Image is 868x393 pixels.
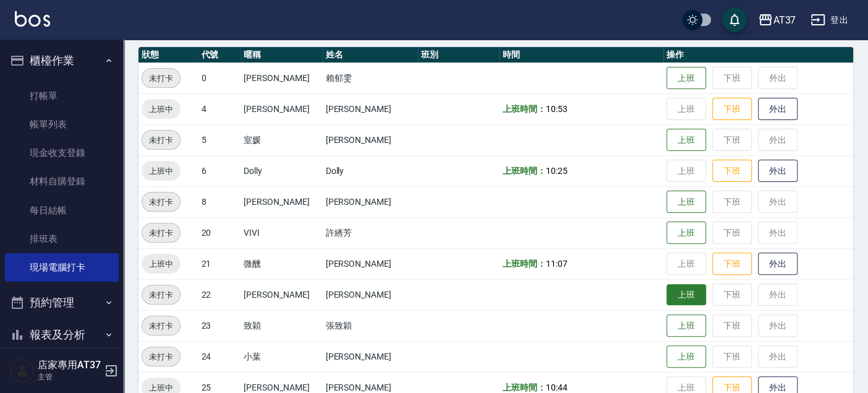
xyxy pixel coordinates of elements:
[666,129,706,152] button: 上班
[5,287,119,319] button: 預約管理
[5,253,119,282] a: 現場電腦打卡
[198,63,240,93] td: 0
[198,248,240,279] td: 21
[142,288,180,301] span: 未打卡
[5,167,119,196] a: 材料自購登錄
[323,310,418,341] td: 張致穎
[666,314,706,337] button: 上班
[15,11,50,27] img: Logo
[5,225,119,253] a: 排班表
[240,341,322,372] td: 小葉
[142,72,180,85] span: 未打卡
[198,155,240,186] td: 6
[323,341,418,372] td: [PERSON_NAME]
[503,382,546,392] b: 上班時間：
[323,47,418,63] th: 姓名
[38,371,101,382] p: 主管
[240,93,322,124] td: [PERSON_NAME]
[500,47,663,63] th: 時間
[418,47,500,63] th: 班別
[240,310,322,341] td: 致穎
[198,124,240,155] td: 5
[198,47,240,63] th: 代號
[142,165,181,178] span: 上班中
[142,319,180,332] span: 未打卡
[712,98,752,121] button: 下班
[666,67,706,90] button: 上班
[240,186,322,217] td: [PERSON_NAME]
[663,47,853,63] th: 操作
[240,124,322,155] td: 室媛
[323,279,418,310] td: [PERSON_NAME]
[198,93,240,124] td: 4
[142,257,181,270] span: 上班中
[806,9,853,32] button: 登出
[546,382,568,392] span: 10:44
[142,196,180,209] span: 未打卡
[5,82,119,110] a: 打帳單
[5,319,119,351] button: 報表及分析
[503,166,546,176] b: 上班時間：
[142,227,180,240] span: 未打卡
[758,160,798,183] button: 外出
[503,104,546,114] b: 上班時間：
[198,217,240,248] td: 20
[198,279,240,310] td: 22
[712,160,752,183] button: 下班
[546,259,568,269] span: 11:07
[142,134,180,147] span: 未打卡
[758,98,798,121] button: 外出
[323,93,418,124] td: [PERSON_NAME]
[666,222,706,244] button: 上班
[240,155,322,186] td: Dolly
[10,358,35,383] img: Person
[666,191,706,214] button: 上班
[5,139,119,167] a: 現金收支登錄
[198,341,240,372] td: 24
[38,359,101,371] h5: 店家專用AT37
[240,279,322,310] td: [PERSON_NAME]
[198,186,240,217] td: 8
[773,12,796,28] div: AT37
[546,104,568,114] span: 10:53
[666,345,706,368] button: 上班
[240,248,322,279] td: 微醺
[142,350,180,363] span: 未打卡
[323,248,418,279] td: [PERSON_NAME]
[323,155,418,186] td: Dolly
[758,253,798,275] button: 外出
[753,7,801,33] button: AT37
[198,310,240,341] td: 23
[138,47,198,63] th: 狀態
[240,47,322,63] th: 暱稱
[5,45,119,77] button: 櫃檯作業
[323,186,418,217] td: [PERSON_NAME]
[240,217,322,248] td: VIVI
[323,63,418,93] td: 賴郁雯
[503,259,546,269] b: 上班時間：
[666,284,706,306] button: 上班
[323,217,418,248] td: 許綉芳
[5,196,119,225] a: 每日結帳
[722,7,747,32] button: save
[323,124,418,155] td: [PERSON_NAME]
[712,253,752,275] button: 下班
[546,166,568,176] span: 10:25
[142,103,181,116] span: 上班中
[5,110,119,139] a: 帳單列表
[240,63,322,93] td: [PERSON_NAME]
